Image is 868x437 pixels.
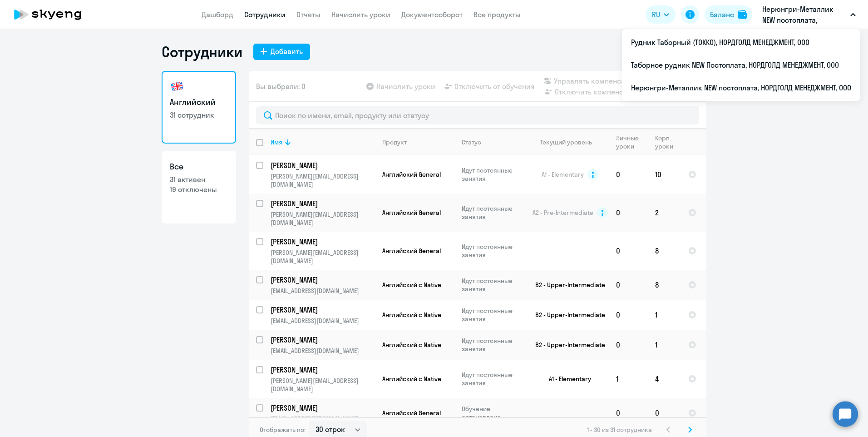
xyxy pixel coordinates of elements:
div: Имя [271,138,282,146]
a: [PERSON_NAME] [271,160,375,170]
p: [PERSON_NAME] [271,365,373,375]
p: Идут постоянные занятия [462,337,524,353]
p: [EMAIL_ADDRESS][DOMAIN_NAME] [271,415,375,423]
div: Добавить [271,46,303,57]
a: [PERSON_NAME] [271,237,375,247]
a: [PERSON_NAME] [271,199,375,209]
td: 8 [648,232,681,270]
a: Начислить уроки [331,10,390,19]
img: balance [738,10,747,19]
span: A2 - Pre-Intermediate [533,209,593,217]
h1: Сотрудники [162,43,242,61]
p: [EMAIL_ADDRESS][DOMAIN_NAME] [271,317,375,325]
span: Английский General [382,247,441,255]
p: [PERSON_NAME][EMAIL_ADDRESS][DOMAIN_NAME] [271,248,375,265]
a: [PERSON_NAME] [271,365,375,375]
div: Личные уроки [616,134,647,150]
h3: Все [170,161,228,173]
button: Нерюнгри-Металлик NEW постоплата, НОРДГОЛД МЕНЕДЖМЕНТ, ООО [758,4,860,25]
a: Все продукты [473,10,521,19]
div: Корп. уроки [655,134,681,150]
td: 4 [648,360,681,398]
td: 0 [609,155,648,194]
span: Английский с Native [382,281,441,289]
span: Вы выбрали: 0 [256,81,306,92]
td: 1 [648,330,681,360]
span: Английский General [382,409,441,417]
p: [PERSON_NAME][EMAIL_ADDRESS][DOMAIN_NAME] [271,377,375,393]
img: english [170,79,184,94]
p: [PERSON_NAME][EMAIL_ADDRESS][DOMAIN_NAME] [271,172,375,189]
p: Нерюнгри-Металлик NEW постоплата, НОРДГОЛД МЕНЕДЖМЕНТ, ООО [762,4,847,25]
a: [PERSON_NAME] [271,403,375,413]
p: [PERSON_NAME] [271,403,373,413]
a: [PERSON_NAME] [271,275,375,285]
span: Отображать по: [260,426,306,434]
div: Баланс [710,9,734,20]
a: Отчеты [296,10,321,19]
td: 2 [648,194,681,232]
p: 19 отключены [170,184,228,194]
span: Английский с Native [382,375,441,383]
a: Документооборот [401,10,463,19]
p: [EMAIL_ADDRESS][DOMAIN_NAME] [271,287,375,295]
td: 1 [648,300,681,330]
p: Идут постоянные занятия [462,371,524,387]
p: [PERSON_NAME] [271,199,373,209]
a: Все31 активен19 отключены [162,151,236,223]
span: 1 - 30 из 31 сотрудника [587,426,652,434]
td: 10 [648,155,681,194]
div: Текущий уровень [540,138,592,146]
p: 31 активен [170,174,228,184]
p: Идут постоянные занятия [462,277,524,293]
span: Английский с Native [382,311,441,319]
td: B2 - Upper-Intermediate [524,330,609,360]
a: [PERSON_NAME] [271,305,375,315]
td: A1 - Elementary [524,360,609,398]
p: 31 сотрудник [170,110,228,120]
td: 0 [648,398,681,428]
a: Английский31 сотрудник [162,71,236,144]
td: 0 [609,398,648,428]
ul: RU [622,29,860,101]
p: [PERSON_NAME] [271,275,373,285]
span: Английский General [382,170,441,179]
p: [PERSON_NAME] [271,305,373,315]
p: Идут постоянные занятия [462,166,524,183]
td: 0 [609,330,648,360]
td: 1 [609,360,648,398]
a: [PERSON_NAME] [271,335,375,345]
p: Идут постоянные занятия [462,243,524,259]
p: Идут постоянные занятия [462,307,524,323]
span: RU [652,9,660,20]
button: Балансbalance [705,5,752,24]
span: A1 - Elementary [542,170,584,179]
div: Текущий уровень [532,138,608,146]
div: Имя [271,138,375,146]
div: Продукт [382,138,407,146]
td: B2 - Upper-Intermediate [524,300,609,330]
div: Статус [462,138,481,146]
button: RU [646,5,676,24]
span: Английский с Native [382,341,441,349]
p: [PERSON_NAME] [271,335,373,345]
td: 8 [648,270,681,300]
p: [PERSON_NAME][EMAIL_ADDRESS][DOMAIN_NAME] [271,210,375,227]
td: 0 [609,232,648,270]
p: [EMAIL_ADDRESS][DOMAIN_NAME] [271,347,375,355]
button: Добавить [253,44,310,60]
td: 0 [609,194,648,232]
span: Английский General [382,209,441,217]
input: Поиск по имени, email, продукту или статусу [256,106,699,124]
td: 0 [609,300,648,330]
a: Сотрудники [244,10,286,19]
td: B2 - Upper-Intermediate [524,270,609,300]
h3: Английский [170,96,228,108]
p: Обучение остановлено [462,405,524,421]
p: [PERSON_NAME] [271,237,373,247]
td: 0 [609,270,648,300]
p: [PERSON_NAME] [271,160,373,170]
p: Идут постоянные занятия [462,204,524,221]
a: Дашборд [202,10,233,19]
